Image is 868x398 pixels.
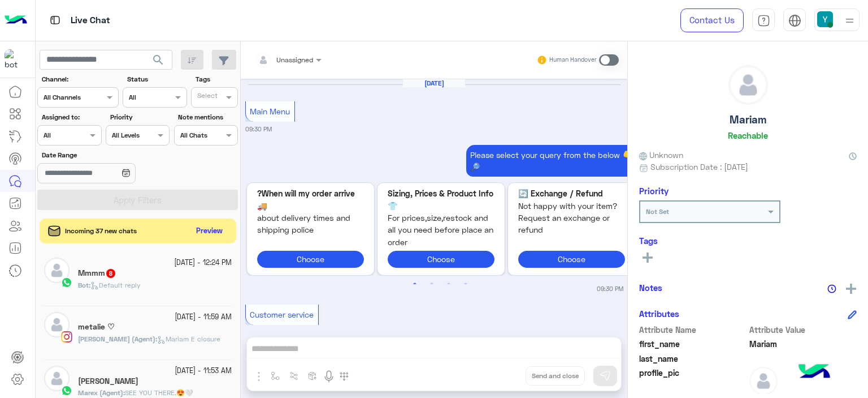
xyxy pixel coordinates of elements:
span: Customer service [250,310,314,319]
span: profile_pic [639,367,747,393]
small: [DATE] - 11:59 AM [175,312,232,323]
button: 2 of 2 [426,279,437,290]
span: first_name [639,338,747,350]
p: Exchange / Refund 🔄 [518,187,625,199]
button: 1 of 2 [409,279,420,290]
h5: Mariam [730,113,766,126]
button: Choose [257,251,364,267]
span: Mariam [749,338,857,350]
label: Assigned to: [42,112,100,122]
img: Logo [5,8,27,32]
h5: sarah [78,376,138,386]
b: : [78,388,125,397]
span: Marex (Agent) [78,388,123,397]
b: Not Set [646,207,669,216]
label: Status [127,74,185,84]
img: profile [843,14,857,28]
p: Sizing, Prices & Product Info 👕 [388,187,494,212]
span: Mariam E closure [157,335,220,343]
button: Preview [192,223,228,239]
span: Default reply [90,281,141,289]
b: : [78,281,90,289]
span: about delivery times and shipping police [257,212,364,236]
label: Channel: [42,74,118,84]
p: Live Chat [71,13,110,28]
button: Choose [518,251,625,267]
h6: Tags [639,236,857,246]
img: WhatsApp [61,277,72,288]
span: Not happy with your item? Request an exchange or refund [518,200,625,236]
label: Note mentions [178,112,236,122]
span: 8 [106,269,115,278]
button: 3 of 2 [443,279,454,290]
label: Date Range [42,150,168,160]
small: [DATE] - 11:53 AM [175,366,232,376]
span: last_name [639,353,747,365]
span: Subscription Date : [DATE] [650,161,748,173]
h6: Attributes [639,309,679,319]
span: Attribute Value [749,324,857,336]
label: Tags [196,74,237,84]
a: tab [752,8,775,32]
button: Send and close [526,366,585,386]
span: For prices,size,restock and all you need before place an order [388,212,494,248]
h6: Priority [639,186,669,196]
b: : [78,335,157,343]
img: add [846,284,856,294]
img: tab [48,13,62,27]
span: [PERSON_NAME] (Agent) [78,335,155,343]
h5: Mmmm [78,268,116,278]
span: search [151,53,165,67]
button: 4 of 2 [460,279,471,290]
a: Contact Us [680,8,744,32]
p: 17/9/2025, 9:30 PM [466,145,636,177]
button: Apply Filters [37,190,238,210]
img: tab [788,14,801,27]
img: defaultAdmin.png [44,258,70,283]
h6: Notes [639,283,662,293]
img: Instagram [61,331,72,343]
label: Priority [110,112,168,122]
small: 09:30 PM [245,125,272,134]
h6: [DATE] [403,79,465,87]
button: search [145,50,172,74]
img: defaultAdmin.png [729,66,767,104]
p: When will my order arrive? 🚚 [257,187,364,212]
span: Bot [78,281,89,289]
img: defaultAdmin.png [44,312,70,337]
button: Choose [388,251,494,267]
h5: metalie ♡ [78,322,115,332]
span: Unknown [639,149,683,161]
small: [DATE] - 12:24 PM [174,258,232,268]
span: Main Menu [250,106,290,116]
img: defaultAdmin.png [44,366,70,391]
h6: Reachable [728,130,768,140]
img: tab [757,14,770,27]
img: userImage [817,11,833,27]
small: 09:30 PM [597,284,623,293]
span: Incoming 37 new chats [65,226,137,236]
img: 317874714732967 [5,49,25,70]
span: Unassigned [276,55,313,64]
small: Human Handover [549,55,597,65]
div: Select [196,91,218,104]
img: WhatsApp [61,385,72,396]
img: defaultAdmin.png [749,367,778,395]
img: hulul-logo.png [795,353,834,392]
span: SEE YOU THERE.😍🤍 [125,388,193,397]
img: notes [827,284,836,293]
span: Attribute Name [639,324,747,336]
